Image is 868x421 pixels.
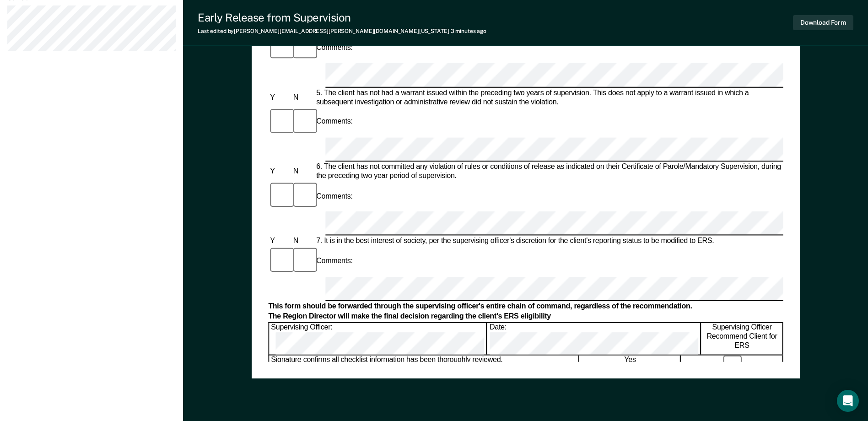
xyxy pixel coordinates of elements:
div: Signature confirms all checklist information has been thoroughly reviewed. [269,356,579,374]
div: Date: [488,323,701,355]
div: Comments: [314,192,355,201]
div: Yes [580,356,681,374]
div: N [291,93,314,102]
div: Comments: [314,118,355,127]
div: Open Intercom Messenger [837,390,859,412]
div: The Region Director will make the final decision regarding the client's ERS eligibility [268,312,783,321]
div: Y [268,237,291,246]
div: 5. The client has not had a warrant issued within the preceding two years of supervision. This do... [314,88,783,107]
div: Supervising Officer: [269,323,487,355]
div: N [291,237,314,246]
div: 7. It is in the best interest of society, per the supervising officer's discretion for the client... [314,237,783,246]
div: N [291,167,314,176]
button: Download Form [793,15,853,30]
div: Early Release from Supervision [198,11,486,24]
div: This form should be forwarded through the supervising officer's entire chain of command, regardle... [268,302,783,311]
span: 3 minutes ago [451,28,486,34]
div: Y [268,167,291,176]
div: Supervising Officer Recommend Client for ERS [701,323,783,355]
div: Y [268,93,291,102]
div: Last edited by [PERSON_NAME][EMAIL_ADDRESS][PERSON_NAME][DOMAIN_NAME][US_STATE] [198,28,486,34]
div: Comments: [314,43,355,53]
div: 6. The client has not committed any violation of rules or conditions of release as indicated on t... [314,162,783,181]
div: Comments: [314,257,355,266]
